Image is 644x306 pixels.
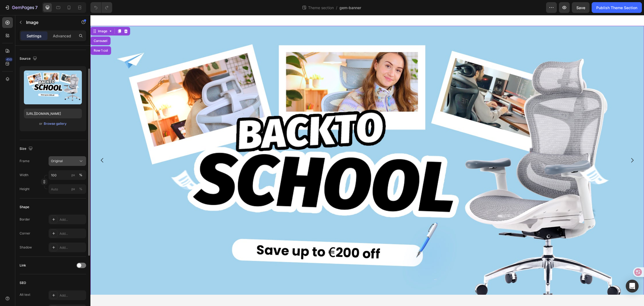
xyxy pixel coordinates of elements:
[5,57,13,62] div: 450
[60,231,85,236] div: Add...
[20,217,30,222] div: Border
[49,184,86,194] input: px%
[35,4,38,11] p: 7
[27,33,42,39] p: Settings
[78,172,84,178] button: px
[20,159,30,163] label: Frame
[24,70,82,104] img: preview-image
[336,5,337,10] span: /
[20,173,28,177] label: Width
[60,293,85,298] div: Add...
[592,2,642,13] button: Publish Theme Section
[20,145,34,152] div: Size
[53,33,71,39] p: Advanced
[20,263,26,268] div: Link
[2,2,40,13] button: 7
[307,5,335,10] span: Theme section
[534,138,549,153] button: Carousel Next Arrow
[90,2,112,13] div: Undo/Redo
[70,172,76,178] button: %
[572,2,590,13] button: Save
[49,170,86,180] input: px%
[24,109,82,118] input: https://example.com/image.jpg
[44,121,67,126] div: Browse gallery
[79,173,82,177] div: %
[20,292,30,297] div: Alt text
[339,5,361,10] span: gem-banner
[71,187,75,191] div: px
[78,186,84,192] button: px
[71,173,75,177] div: px
[79,187,82,191] div: %
[20,55,38,62] div: Source
[576,5,585,10] span: Save
[70,186,76,192] button: %
[20,187,30,191] label: Height
[49,156,86,166] button: Original
[626,280,639,293] div: Open Intercom Messenger
[26,19,72,26] p: Image
[90,15,644,306] iframe: Design area
[51,159,63,163] span: Original
[20,205,29,209] div: Shape
[20,231,30,236] div: Corner
[20,280,26,285] div: SEO
[596,5,637,10] div: Publish Theme Section
[43,121,67,126] button: Browse gallery
[60,245,85,250] div: Add...
[60,217,85,222] div: Add...
[39,120,42,127] span: or
[20,245,32,250] div: Shadow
